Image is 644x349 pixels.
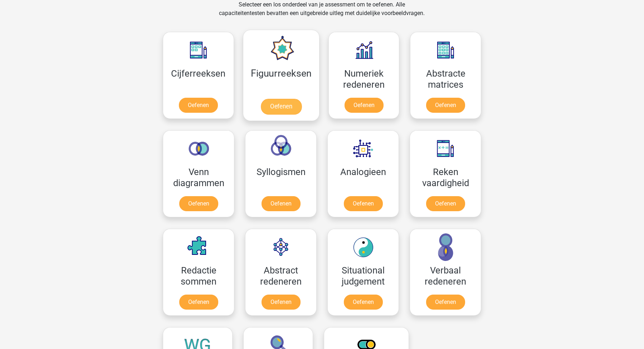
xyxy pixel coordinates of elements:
[212,0,431,26] div: Selecteer een los onderdeel van je assessment om te oefenen. Alle capaciteitentesten bevatten een...
[426,98,465,113] a: Oefenen
[344,295,383,310] a: Oefenen
[260,99,301,115] a: Oefenen
[426,196,465,211] a: Oefenen
[426,295,465,310] a: Oefenen
[262,196,301,211] a: Oefenen
[179,98,218,113] a: Oefenen
[344,196,383,211] a: Oefenen
[179,196,218,211] a: Oefenen
[262,295,301,310] a: Oefenen
[345,98,384,113] a: Oefenen
[179,295,218,310] a: Oefenen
